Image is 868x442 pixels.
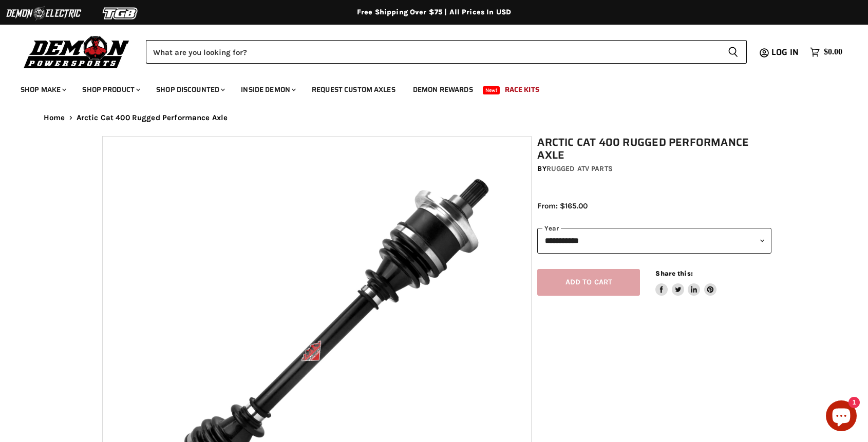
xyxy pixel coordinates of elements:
img: Demon Electric Logo 2 [5,4,82,23]
div: Free Shipping Over $75 | All Prices In USD [23,8,845,17]
a: Demon Rewards [405,79,481,100]
a: Request Custom Axles [304,79,403,100]
h1: Arctic Cat 400 Rugged Performance Axle [537,136,771,162]
form: Product [146,40,747,64]
select: year [537,228,771,253]
a: Shop Discounted [148,79,231,100]
inbox-online-store-chat: Shopify online store chat [823,400,860,434]
span: From: $165.00 [537,201,588,210]
img: Demon Powersports [21,33,133,70]
nav: Breadcrumbs [23,113,845,122]
a: Race Kits [497,79,547,100]
span: $0.00 [824,47,842,57]
button: Search [720,40,747,64]
a: Rugged ATV Parts [546,164,613,173]
a: Home [44,113,65,122]
a: Shop Make [13,79,72,100]
input: Search [146,40,720,64]
a: Log in [767,48,805,57]
aside: Share this: [655,269,716,296]
a: $0.00 [805,45,847,60]
span: Share this: [655,270,692,277]
span: Log in [771,46,799,59]
div: by [537,163,771,175]
a: Shop Product [74,79,146,100]
ul: Main menu [13,75,840,100]
a: Inside Demon [233,79,302,100]
img: TGB Logo 2 [82,4,159,23]
span: New! [483,86,500,94]
span: Arctic Cat 400 Rugged Performance Axle [77,113,228,122]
